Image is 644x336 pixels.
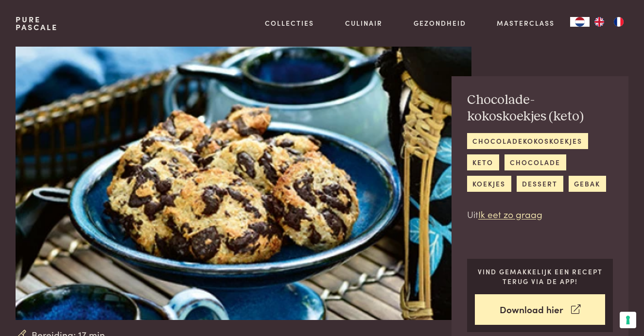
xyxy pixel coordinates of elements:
a: NL [570,17,590,27]
a: keto [467,154,499,170]
a: chocoladekokoskoekjes [467,133,588,149]
a: Ik eet zo graag [478,207,542,220]
a: Masterclass [497,18,555,28]
a: chocolade [505,154,566,170]
a: Gezondheid [414,18,466,28]
h2: Chocolade-kokoskoekjes (keto) [467,92,613,125]
div: Language [570,17,590,27]
ul: Language list [590,17,628,27]
a: koekjes [467,176,511,192]
a: PurePascale [16,16,58,31]
a: dessert [517,176,563,192]
p: Vind gemakkelijk een recept terug via de app! [475,267,606,286]
a: gebak [569,176,606,192]
p: Uit [467,207,613,221]
a: Collecties [265,18,314,28]
button: Uw voorkeuren voor toestemming voor trackingtechnologieën [620,312,636,328]
a: EN [590,17,609,27]
aside: Language selected: Nederlands [570,17,628,27]
a: Culinair [345,18,383,28]
img: Chocolade-kokoskoekjes (keto) [16,47,471,320]
a: FR [609,17,628,27]
a: Download hier [475,294,606,325]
